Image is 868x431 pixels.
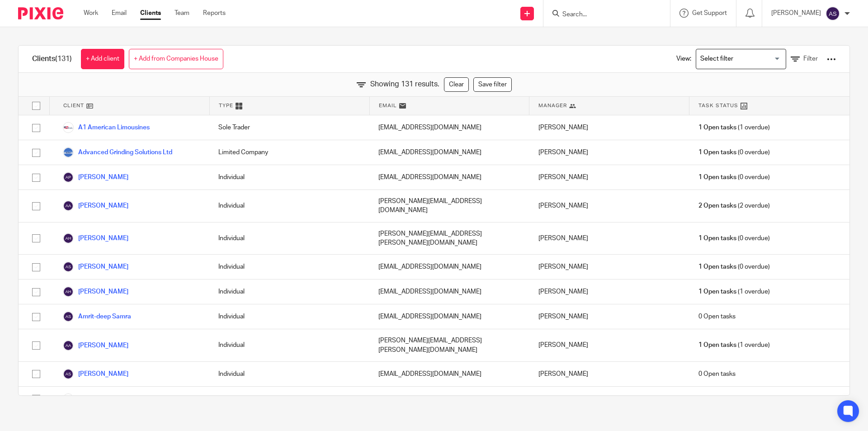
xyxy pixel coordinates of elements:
[63,122,74,133] img: A1%20.png
[63,369,128,379] a: [PERSON_NAME]
[529,329,689,361] div: [PERSON_NAME]
[63,261,74,272] img: svg%3E
[698,148,736,157] span: 1 Open tasks
[209,329,369,361] div: Individual
[529,115,689,140] div: [PERSON_NAME]
[63,311,74,322] img: svg%3E
[698,287,736,296] span: 1 Open tasks
[538,102,567,109] span: Manager
[209,140,369,165] div: Limited Company
[209,279,369,304] div: Individual
[369,304,529,329] div: [EMAIL_ADDRESS][DOMAIN_NAME]
[379,102,397,109] span: Email
[219,102,233,109] span: Type
[698,234,736,243] span: 1 Open tasks
[112,9,127,18] a: Email
[698,173,736,182] span: 1 Open tasks
[369,329,529,361] div: [PERSON_NAME][EMAIL_ADDRESS][PERSON_NAME][DOMAIN_NAME]
[63,200,128,211] a: [PERSON_NAME]
[698,369,736,379] span: 0 Open tasks
[209,223,369,255] div: Individual
[698,341,770,350] span: (1 overdue)
[698,123,770,132] span: (1 overdue)
[803,56,818,62] span: Filter
[209,387,369,411] div: Limited Company
[529,223,689,255] div: [PERSON_NAME]
[529,304,689,329] div: [PERSON_NAME]
[63,286,74,297] img: svg%3E
[209,115,369,140] div: Sole Trader
[370,79,439,90] span: Showing 131 results.
[209,165,369,189] div: Individual
[63,261,128,272] a: [PERSON_NAME]
[369,255,529,279] div: [EMAIL_ADDRESS][DOMAIN_NAME]
[63,311,131,322] a: Amrit-deep Samra
[369,279,529,304] div: [EMAIL_ADDRESS][DOMAIN_NAME]
[473,77,512,92] a: Save filter
[698,201,736,210] span: 2 Open tasks
[63,172,74,183] img: svg%3E
[28,97,45,114] input: Select all
[63,200,74,211] img: svg%3E
[175,9,189,18] a: Team
[698,287,770,296] span: (1 overdue)
[84,9,98,18] a: Work
[81,49,124,69] a: + Add client
[63,340,74,351] img: svg%3E
[369,190,529,222] div: [PERSON_NAME][EMAIL_ADDRESS][DOMAIN_NAME]
[209,255,369,279] div: Individual
[63,393,74,404] img: Aria.png
[529,255,689,279] div: [PERSON_NAME]
[63,172,128,183] a: [PERSON_NAME]
[698,123,736,132] span: 1 Open tasks
[55,55,72,62] span: (131)
[209,362,369,386] div: Individual
[698,262,770,271] span: (0 overdue)
[698,312,736,321] span: 0 Open tasks
[203,9,226,18] a: Reports
[209,190,369,222] div: Individual
[63,102,84,109] span: Client
[561,11,643,19] input: Search
[63,147,172,158] a: Advanced Grinding Solutions Ltd
[692,10,727,16] span: Get Support
[696,49,786,69] div: Search for option
[63,393,90,404] a: Aria
[826,6,840,21] img: svg%3E
[63,233,128,244] a: [PERSON_NAME]
[63,369,74,379] img: svg%3E
[698,262,736,271] span: 1 Open tasks
[369,165,529,189] div: [EMAIL_ADDRESS][DOMAIN_NAME]
[771,9,821,18] p: [PERSON_NAME]
[698,394,736,403] span: 2 Open tasks
[698,234,770,243] span: (0 overdue)
[529,387,689,411] div: [PERSON_NAME]
[698,201,770,210] span: (2 overdue)
[529,190,689,222] div: [PERSON_NAME]
[63,286,128,297] a: [PERSON_NAME]
[18,7,63,19] img: Pixie
[63,340,128,351] a: [PERSON_NAME]
[32,54,72,64] h1: Clients
[369,362,529,386] div: [EMAIL_ADDRESS][DOMAIN_NAME]
[209,304,369,329] div: Individual
[529,165,689,189] div: [PERSON_NAME]
[444,77,469,92] a: Clear
[698,341,736,350] span: 1 Open tasks
[369,223,529,255] div: [PERSON_NAME][EMAIL_ADDRESS][PERSON_NAME][DOMAIN_NAME]
[529,362,689,386] div: [PERSON_NAME]
[369,387,529,411] div: [EMAIL_ADDRESS][DOMAIN_NAME]
[369,115,529,140] div: [EMAIL_ADDRESS][DOMAIN_NAME]
[529,140,689,165] div: [PERSON_NAME]
[698,148,770,157] span: (0 overdue)
[697,51,781,67] input: Search for option
[698,173,770,182] span: (0 overdue)
[529,279,689,304] div: [PERSON_NAME]
[140,9,161,18] a: Clients
[369,140,529,165] div: [EMAIL_ADDRESS][DOMAIN_NAME]
[63,147,74,158] img: AGS.png
[63,122,150,133] a: A1 American Limousines
[63,233,74,244] img: svg%3E
[129,49,223,69] a: + Add from Companies House
[663,46,836,72] div: View:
